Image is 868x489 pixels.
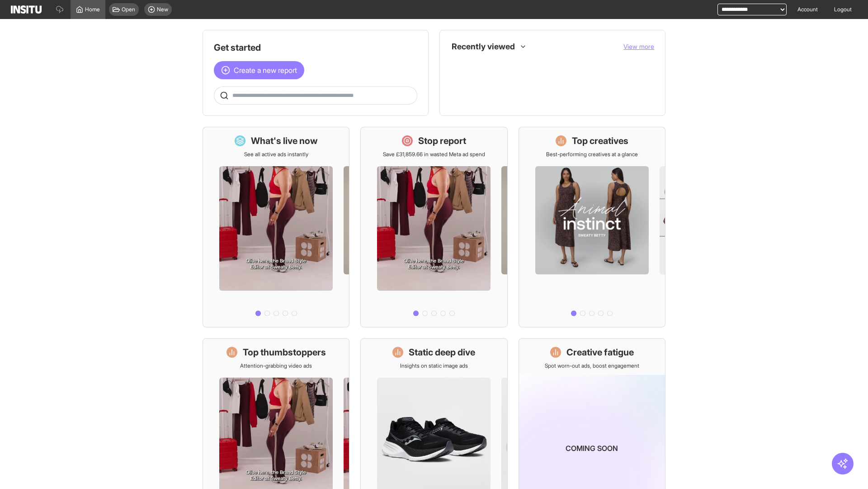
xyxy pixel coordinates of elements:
[383,151,485,158] p: Save £31,859.66 in wasted Meta ad spend
[623,43,654,50] span: View more
[418,134,466,147] h1: Stop report
[409,346,475,359] h1: Static deep dive
[240,362,312,369] p: Attention-grabbing video ads
[234,65,297,76] span: Create a new report
[360,127,507,327] a: Stop reportSave £31,859.66 in wasted Meta ad spend
[243,346,326,359] h1: Top thumbstoppers
[623,42,654,51] button: View more
[519,127,665,327] a: Top creativesBest-performing creatives at a glance
[214,41,417,54] h1: Get started
[11,5,42,14] img: Logo
[157,6,168,13] span: New
[122,6,135,13] span: Open
[214,61,304,79] button: Create a new report
[546,151,638,158] p: Best-performing creatives at a glance
[400,362,468,369] p: Insights on static image ads
[251,134,318,147] h1: What's live now
[244,151,308,158] p: See all active ads instantly
[85,6,100,13] span: Home
[203,127,349,327] a: What's live nowSee all active ads instantly
[572,134,628,147] h1: Top creatives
